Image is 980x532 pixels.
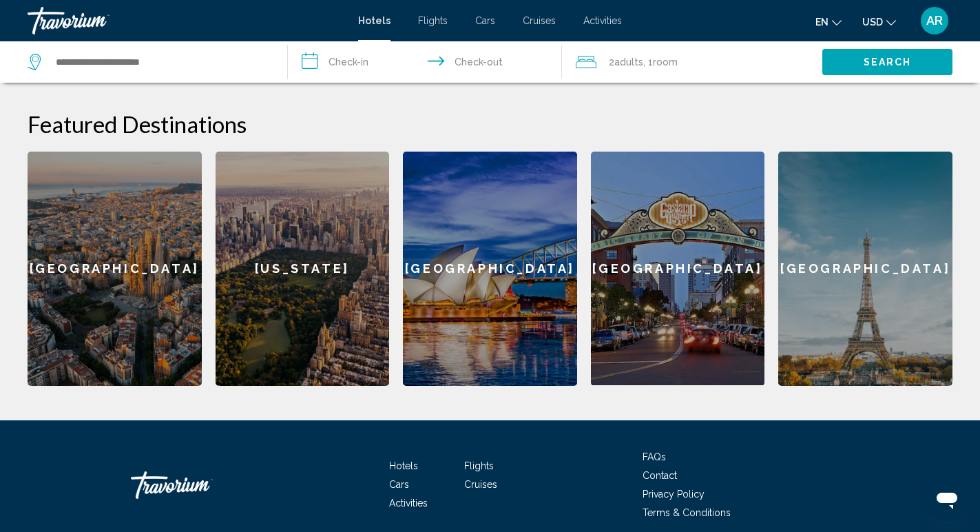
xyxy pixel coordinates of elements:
[418,15,448,26] a: Flights
[358,15,390,26] a: Hotels
[28,7,344,34] a: Travorium
[583,15,622,26] a: Activities
[28,152,202,386] a: [GEOGRAPHIC_DATA]
[591,152,765,386] a: [GEOGRAPHIC_DATA]
[523,15,556,26] a: Cruises
[822,49,952,74] button: Search
[643,52,678,72] span: , 1
[643,451,666,462] a: FAQs
[643,507,731,518] a: Terms & Conditions
[464,460,494,471] a: Flights
[653,57,678,68] span: Room
[403,152,577,386] a: [GEOGRAPHIC_DATA]
[389,460,418,471] a: Hotels
[862,12,896,32] button: Change currency
[389,479,409,490] a: Cars
[475,15,495,26] a: Cars
[864,57,912,68] span: Search
[778,152,952,386] a: [GEOGRAPHIC_DATA]
[614,57,643,68] span: Adults
[815,17,828,28] span: en
[643,470,677,481] a: Contact
[464,479,497,490] a: Cruises
[926,14,943,28] span: AR
[862,17,883,28] span: USD
[815,12,842,32] button: Change language
[643,489,705,500] a: Privacy Policy
[925,477,969,521] iframe: Button to launch messaging window
[609,52,643,72] span: 2
[562,41,822,83] button: Travelers: 2 adults, 0 children
[917,6,952,35] button: User Menu
[288,41,562,83] button: Check in and out dates
[28,110,952,138] h2: Featured Destinations
[216,152,390,386] a: [US_STATE]
[131,464,269,506] a: Travorium
[389,498,428,509] a: Activities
